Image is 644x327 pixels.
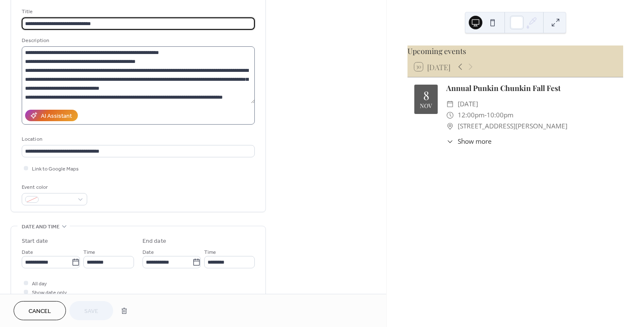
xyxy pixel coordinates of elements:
button: ​Show more [446,136,491,146]
div: AI Assistant [41,112,72,121]
span: Time [83,248,95,257]
span: All day [32,279,47,288]
div: ​ [446,136,454,146]
span: Date and time [22,222,60,231]
div: Description [22,36,253,45]
span: Cancel [28,307,51,316]
div: End date [142,237,166,246]
span: Time [204,248,216,257]
div: 8 [423,89,429,101]
div: ​ [446,110,454,121]
button: AI Assistant [25,110,78,121]
div: Nov [420,103,432,109]
span: - [484,110,487,121]
span: Date [22,248,33,257]
div: ​ [446,99,454,110]
span: Show more [458,136,492,146]
div: Location [22,135,253,144]
span: [STREET_ADDRESS][PERSON_NAME] [458,121,567,132]
div: ​ [446,121,454,132]
div: Start date [22,237,48,246]
span: [DATE] [458,99,478,110]
div: Event color [22,183,85,192]
span: Show date only [32,288,67,297]
button: Cancel [14,301,66,320]
span: Date [142,248,154,257]
div: Annual Punkin Chunkin Fall Fest [446,82,616,94]
span: 10:00pm [487,110,513,121]
div: Upcoming events [407,45,623,57]
span: Link to Google Maps [32,165,79,173]
span: 12:00pm [458,110,484,121]
div: Title [22,7,253,16]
